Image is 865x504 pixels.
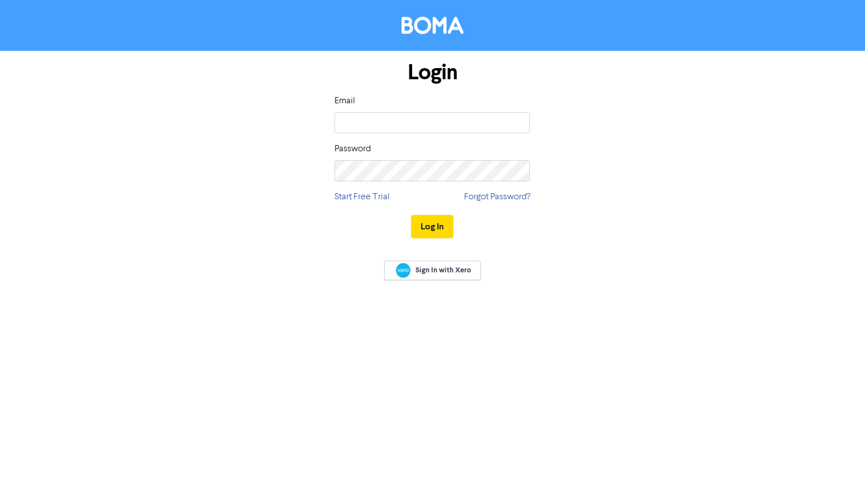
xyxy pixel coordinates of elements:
a: Start Free Trial [334,190,390,204]
a: Sign In with Xero [384,261,480,280]
span: Sign In with Xero [415,265,471,275]
img: Xero logo [396,263,410,278]
a: Forgot Password? [464,190,530,204]
button: Log In [411,215,453,238]
label: Email [334,94,355,108]
img: BOMA Logo [402,17,463,34]
label: Password [334,142,371,156]
h1: Login [334,60,530,85]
